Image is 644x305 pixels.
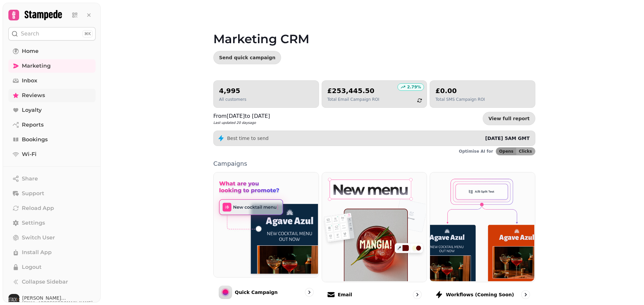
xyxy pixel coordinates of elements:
a: Bookings [8,133,96,146]
h2: £0.00 [435,86,485,95]
p: Workflows (coming soon) [446,291,514,298]
button: Logout [8,260,96,274]
button: Clicks [516,148,535,155]
svg: go to [522,291,529,298]
span: Logout [22,263,42,271]
a: Marketing [8,59,96,73]
span: Clicks [519,149,532,153]
p: Campaigns [213,161,535,167]
img: Quick Campaign [213,172,318,277]
span: [PERSON_NAME][GEOGRAPHIC_DATA] [22,296,96,300]
button: Search⌘K [8,27,96,41]
span: Share [22,175,38,183]
span: Switch User [22,234,55,242]
p: Optimise AI for [459,149,493,154]
span: Reload App [22,204,54,212]
span: Home [22,47,39,55]
span: Install App [22,248,52,256]
a: View full report [483,112,535,125]
div: ⌘K [83,30,93,37]
a: Home [8,45,96,58]
button: Opens [496,148,516,155]
button: Reload App [8,202,96,215]
a: Reports [8,118,96,132]
a: Reviews [8,89,96,102]
span: Bookings [22,136,48,144]
p: Email [338,291,352,298]
a: Workflows (coming soon)Workflows (coming soon) [430,172,535,304]
button: Install App [8,246,96,259]
span: Loyalty [22,106,42,114]
span: [DATE] 5AM GMT [485,136,530,141]
span: Wi-Fi [22,150,37,158]
svg: go to [414,291,421,298]
span: Reports [22,121,44,129]
h2: 4,995 [219,86,246,95]
img: Workflows (coming soon) [429,172,534,281]
span: Inbox [22,77,37,85]
a: Quick CampaignQuick Campaign [213,172,319,304]
button: Send quick campaign [213,51,281,64]
span: Settings [22,219,45,227]
h2: £253,445.50 [327,86,379,95]
a: EmailEmail [322,172,427,304]
a: Loyalty [8,103,96,117]
p: All customers [219,97,246,102]
button: Switch User [8,231,96,244]
a: Wi-Fi [8,148,96,161]
span: Marketing [22,62,51,70]
p: Last updated 20 days ago [213,120,270,125]
span: Support [22,189,44,198]
p: Total Email Campaign ROI [327,97,379,102]
button: refresh [414,95,425,106]
span: Send quick campaign [219,55,275,60]
a: Inbox [8,74,96,87]
button: Support [8,187,96,200]
button: Share [8,172,96,185]
p: From [DATE] to [DATE] [213,112,270,120]
p: Search [21,30,39,38]
button: Collapse Sidebar [8,275,96,289]
p: Best time to send [227,135,269,142]
span: Collapse Sidebar [22,278,68,286]
p: Total SMS Campaign ROI [435,97,485,102]
a: Settings [8,216,96,230]
span: Reviews [22,91,45,99]
h1: Marketing CRM [213,16,535,46]
svg: go to [306,289,313,296]
p: 2.79 % [407,84,421,90]
img: Email [321,172,426,281]
p: Quick Campaign [235,289,278,296]
span: Opens [499,149,514,153]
